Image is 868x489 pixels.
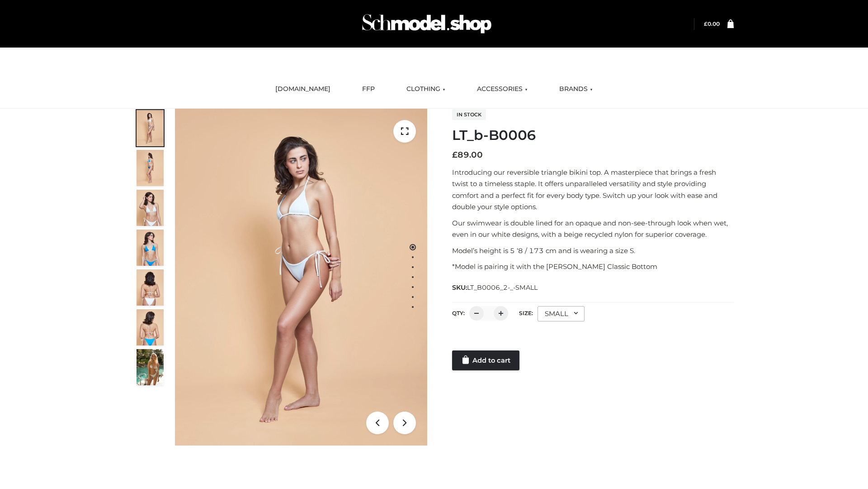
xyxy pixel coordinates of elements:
[452,245,734,257] p: Model’s height is 5 ‘8 / 173 cm and is wearing a size S.
[452,150,458,160] span: £
[519,310,533,316] label: Size:
[452,167,734,213] p: Introducing our reversible triangle bikini top. A masterpiece that brings a fresh twist to a time...
[137,110,164,146] img: ArielClassicBikiniTop_CloudNine_AzureSky_OW114ECO_1-scaled.jpg
[137,309,164,345] img: ArielClassicBikiniTop_CloudNine_AzureSky_OW114ECO_8-scaled.jpg
[538,306,585,321] div: SMALL
[470,79,534,99] a: ACCESSORIES
[400,79,452,99] a: CLOTHING
[355,79,382,99] a: FFP
[452,310,465,316] label: QTY:
[452,150,483,160] bdi: 89.00
[704,20,720,27] bdi: 0.00
[467,283,538,292] span: LT_B0006_2-_-SMALL
[175,109,427,446] img: ArielClassicBikiniTop_CloudNine_AzureSky_OW114ECO_1
[137,190,164,226] img: ArielClassicBikiniTop_CloudNine_AzureSky_OW114ECO_3-scaled.jpg
[552,79,599,99] a: BRANDS
[452,127,734,144] h1: LT_b-B0006
[137,269,164,306] img: ArielClassicBikiniTop_CloudNine_AzureSky_OW114ECO_7-scaled.jpg
[137,150,164,186] img: ArielClassicBikiniTop_CloudNine_AzureSky_OW114ECO_2-scaled.jpg
[452,217,734,240] p: Our swimwear is double lined for an opaque and non-see-through look when wet, even in our white d...
[137,349,164,385] img: Arieltop_CloudNine_AzureSky2.jpg
[359,6,495,42] img: Schmodel Admin 964
[137,230,164,266] img: ArielClassicBikiniTop_CloudNine_AzureSky_OW114ECO_4-scaled.jpg
[269,79,337,99] a: [DOMAIN_NAME]
[452,350,519,370] a: Add to cart
[452,261,734,273] p: *Model is pairing it with the [PERSON_NAME] Classic Bottom
[452,282,538,293] span: SKU:
[452,109,486,120] span: In stock
[704,20,708,27] span: £
[704,20,720,27] a: £0.00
